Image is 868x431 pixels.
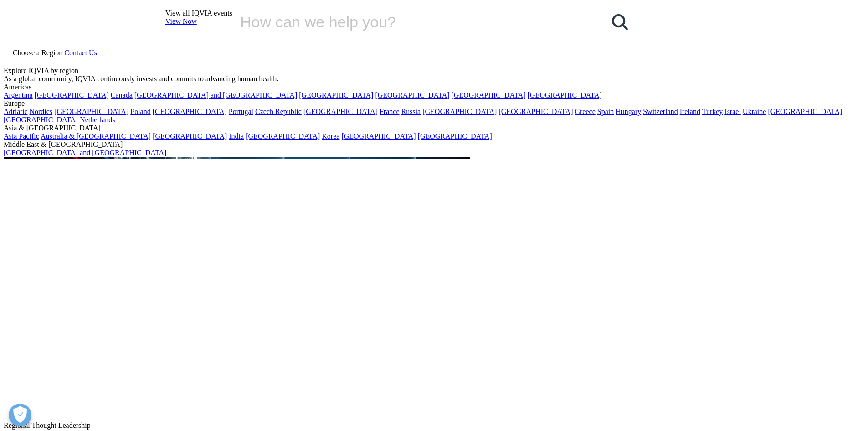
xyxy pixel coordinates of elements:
a: [GEOGRAPHIC_DATA] [375,91,449,99]
a: [GEOGRAPHIC_DATA] [418,132,492,140]
a: [GEOGRAPHIC_DATA] [768,108,842,115]
a: [GEOGRAPHIC_DATA] and [GEOGRAPHIC_DATA] [134,91,297,99]
a: Argentina [4,91,33,99]
a: Canada [111,91,133,99]
a: Israel [724,108,741,115]
a: Ireland [680,108,700,115]
a: Netherlands [80,116,115,124]
div: Regional Thought Leadership [4,421,864,430]
a: [GEOGRAPHIC_DATA] [246,132,320,140]
a: India [229,132,244,140]
a: [GEOGRAPHIC_DATA] [35,91,109,99]
a: [GEOGRAPHIC_DATA] [452,91,526,99]
a: [GEOGRAPHIC_DATA] and [GEOGRAPHIC_DATA] [4,149,166,156]
a: Adriatic [4,108,27,115]
a: [GEOGRAPHIC_DATA] [153,132,227,140]
svg: Search [612,14,628,30]
a: Poland [130,108,150,115]
a: [GEOGRAPHIC_DATA] [4,116,78,124]
a: Asia Pacific [4,132,39,140]
div: Explore IQVIA by region [4,67,864,75]
div: Americas [4,83,864,91]
a: [GEOGRAPHIC_DATA] [303,108,378,115]
a: Nordics [29,108,52,115]
a: Spain [597,108,614,115]
div: As a global community, IQVIA continuously invests and commits to advancing human health. [4,75,864,83]
img: 2093_analyzing-data-using-big-screen-display-and-laptop.png [4,157,470,420]
a: Portugal [229,108,253,115]
div: Middle East & [GEOGRAPHIC_DATA] [4,140,864,149]
button: Open Preferences [9,404,31,426]
a: Ukraine [743,108,766,115]
a: [GEOGRAPHIC_DATA] [153,108,227,115]
a: Turkey [702,108,723,115]
a: [GEOGRAPHIC_DATA] [422,108,497,115]
div: View all IQVIA events [165,9,341,17]
div: Europe [4,99,864,108]
a: Switzerland [643,108,678,115]
a: Czech Republic [255,108,302,115]
a: Russia [401,108,421,115]
a: View Now [165,17,197,25]
a: [GEOGRAPHIC_DATA] [54,108,128,115]
a: [GEOGRAPHIC_DATA] [528,91,602,99]
a: Korea [322,132,339,140]
a: Greece [575,108,595,115]
a: Contact Us [64,49,97,57]
a: [GEOGRAPHIC_DATA] [498,108,573,115]
input: Search [235,8,580,36]
a: France [380,108,400,115]
a: Hungary [616,108,641,115]
a: [GEOGRAPHIC_DATA] [299,91,373,99]
a: Australia & [GEOGRAPHIC_DATA] [41,132,151,140]
a: [GEOGRAPHIC_DATA] [341,132,416,140]
a: Search [606,8,633,36]
span: Choose a Region [13,49,62,57]
div: Asia & [GEOGRAPHIC_DATA] [4,124,864,132]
